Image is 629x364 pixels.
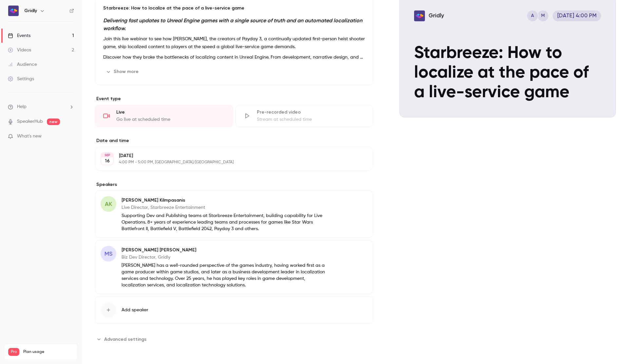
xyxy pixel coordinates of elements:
[10,17,16,22] img: website_grey.svg
[119,160,338,165] p: 4:00 PM - 5:00 PM, [GEOGRAPHIC_DATA]/[GEOGRAPHIC_DATA]
[8,76,34,82] div: Settings
[236,105,373,127] div: Pre-recorded videoStream at scheduled time
[103,5,365,11] p: Starbreeze: How to localize at the pace of a live-service game
[95,334,373,344] section: Advanced settings
[17,103,27,110] span: Help
[257,109,365,116] div: Pre-recorded video
[103,66,143,77] button: Show more
[8,32,30,39] div: Events
[72,39,110,43] div: Keywords by Traffic
[105,249,112,258] span: MS
[122,197,331,204] p: [PERSON_NAME] Kilmpasanis
[25,39,59,43] div: Domain Overview
[95,96,373,102] p: Event type
[17,118,43,125] a: SpeakerHub
[8,103,74,110] li: help-dropdown-opener
[18,38,23,43] img: tab_domain_overview_orange.svg
[8,47,31,53] div: Videos
[103,35,365,51] p: Join this live webinar to see how [PERSON_NAME], the creators of Payday 3, a continually updated ...
[10,10,16,16] img: logo_orange.svg
[95,137,373,144] label: Date and time
[101,153,113,157] div: SEP
[122,247,331,253] p: [PERSON_NAME] [PERSON_NAME]
[95,297,373,323] button: Add speaker
[122,307,148,313] span: Add speaker
[95,334,150,344] button: Advanced settings
[103,17,362,31] em: Delivering fast updates to Unreal Engine games with a single source of truth and an automated loc...
[116,109,225,116] div: Live
[95,181,373,188] label: Speakers
[95,191,373,238] div: AK[PERSON_NAME] KilmpasanisLive Director, Starbreeze EntertainmentSupporting Dev and Publishing t...
[257,116,365,123] div: Stream at scheduled time
[24,8,37,14] h6: Gridly
[103,53,365,61] p: Discover how they broke the bottlenecks of localizing content in Unreal Engine. From development,...
[105,158,110,164] p: 16
[122,262,331,288] p: [PERSON_NAME] has a well-rounded perspective of the games industry, having worked first as a game...
[95,240,373,294] div: MS[PERSON_NAME] [PERSON_NAME]Biz Dev Director, Gridly[PERSON_NAME] has a well-rounded perspective...
[8,6,19,16] img: Gridly
[95,105,233,127] div: LiveGo live at scheduled time
[105,200,112,209] span: AK
[116,116,225,123] div: Go live at scheduled time
[23,349,74,355] span: Plan usage
[122,254,331,261] p: Biz Dev Director, Gridly
[122,204,331,211] p: Live Director, Starbreeze Entertainment
[17,133,42,140] span: What's new
[8,61,37,68] div: Audience
[17,17,72,22] div: Domain: [DOMAIN_NAME]
[18,10,32,16] div: v 4.0.25
[8,348,19,356] span: Pro
[104,336,146,343] span: Advanced settings
[122,212,331,232] p: Supporting Dev and Publishing teams at Starbreeze Entertainment, building capability for Live Ope...
[65,38,70,43] img: tab_keywords_by_traffic_grey.svg
[47,118,60,125] span: new
[119,153,338,159] p: [DATE]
